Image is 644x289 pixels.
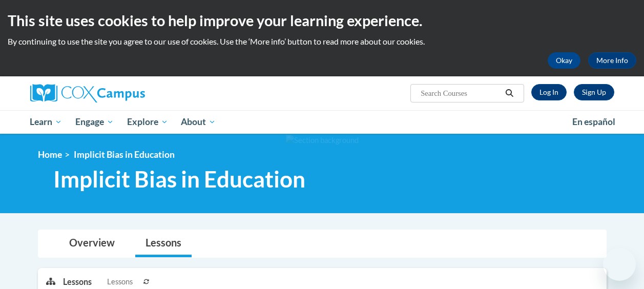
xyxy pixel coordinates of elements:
a: Register [574,84,614,100]
a: Engage [69,110,120,134]
img: Cox Campus [30,84,145,102]
a: Home [38,149,62,160]
button: Search [502,87,517,99]
img: Section background [286,135,359,146]
span: Learn [30,116,62,128]
a: Learn [24,110,69,134]
p: By continuing to use the site you agree to our use of cookies. Use the ‘More info’ button to read... [8,36,636,47]
button: Okay [548,52,580,69]
a: En español [566,111,622,133]
span: About [181,116,216,128]
a: Cox Campus [30,84,215,102]
span: Explore [127,116,168,128]
a: Overview [59,230,125,257]
input: Search Courses [420,87,502,99]
span: Engage [75,116,114,128]
a: Log In [531,84,567,100]
span: Lessons [107,276,133,287]
span: Implicit Bias in Education [74,149,175,160]
span: Implicit Bias in Education [53,166,305,193]
a: More Info [588,52,636,69]
a: About [174,110,222,134]
h2: This site uses cookies to help improve your learning experience. [8,10,636,31]
p: Lessons [63,276,92,287]
a: Lessons [135,230,192,257]
iframe: Button to launch messaging window [603,248,636,281]
a: Explore [120,110,175,134]
div: Main menu [23,110,622,134]
span: En español [572,116,615,127]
